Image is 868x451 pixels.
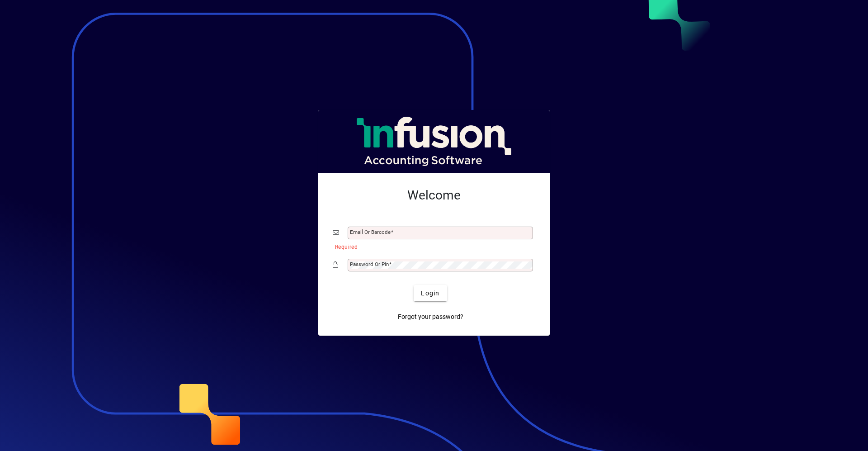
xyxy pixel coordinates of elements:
[350,229,391,235] mat-label: Email or Barcode
[394,309,467,325] a: Forgot your password?
[350,261,389,267] mat-label: Password or Pin
[335,242,528,251] mat-error: Required
[333,188,535,203] h2: Welcome
[398,312,463,322] span: Forgot your password?
[414,285,447,301] button: Login
[421,289,439,298] span: Login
